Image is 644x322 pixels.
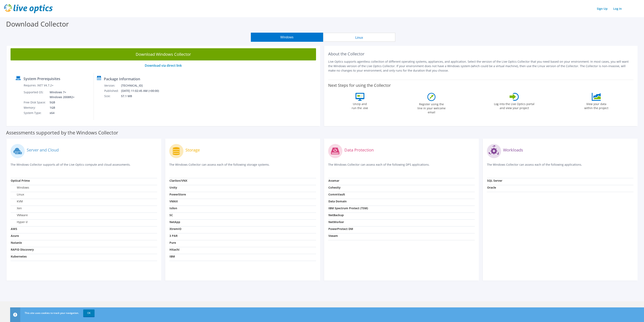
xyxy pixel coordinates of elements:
[169,234,178,238] strong: 3 PAR
[169,199,178,203] strong: VMAX
[27,148,59,152] label: Server and Cloud
[145,63,182,68] a: Download via direct link
[328,227,353,231] strong: PowerProtect DM
[11,241,22,245] strong: Nutanix
[328,162,475,171] p: The Windows Collector can assess each of the following DPS applications.
[23,90,47,100] td: Supported OS:
[121,88,164,93] td: [DATE] 11:02:45 AM (+00:00)
[169,162,316,171] p: The Windows Collector can assess each of the following storage systems.
[47,110,75,116] td: x64
[169,206,177,210] strong: Isilon
[24,83,53,87] label: Requires .NET V4.7.2+
[503,148,523,152] label: Workloads
[11,220,28,224] label: Hyper-V
[595,6,610,12] a: Sign Up
[328,179,339,182] strong: Avamar
[611,6,624,12] a: Log In
[47,100,75,105] td: 5GB
[487,179,502,182] strong: SQL Server
[328,220,344,224] strong: NetWorker
[169,213,173,217] strong: SC
[11,199,23,203] label: KVM
[23,100,47,105] td: Free Disk Space:
[251,33,323,42] button: Windows
[351,101,369,110] label: Unzip and run the .exe
[6,131,118,135] label: Assessments supported by the Windows Collector
[23,105,47,110] td: Memory:
[328,199,347,203] strong: Data Domain
[169,179,187,182] strong: Clariion/VNX
[169,186,177,189] strong: Unity
[328,52,634,56] h2: About the Collector
[169,241,176,245] strong: Pure
[487,162,633,171] p: The Windows Collector can assess each of the following applications.
[11,162,157,171] p: The Windows Collector supports all of the Live Optics compute and cloud assessments.
[104,77,140,81] label: Package Information
[11,48,316,60] a: Download Windows Collector
[169,227,181,231] strong: XtremIO
[169,248,179,251] strong: Hitachi
[328,83,391,88] label: Next Steps for using the Collector
[25,311,79,315] span: This site uses cookies to track your navigation.
[83,309,95,317] a: OK
[47,90,75,100] td: Windows 7+ Windows 2008R2+
[328,186,341,189] strong: Cohesity
[328,234,338,238] strong: Veeam
[4,4,53,13] img: live_optics_svg.svg
[11,213,28,217] label: VMware
[11,248,34,251] strong: RAPID Discovery
[323,33,395,42] button: Linux
[185,148,200,152] label: Storage
[47,105,75,110] td: 1GB
[104,93,121,99] td: Size:
[104,88,121,93] td: Published:
[344,148,374,152] label: Data Protection
[121,83,164,88] td: [TECHNICAL_ID]
[11,234,19,238] strong: Azure
[169,220,180,224] strong: NetApp
[494,101,535,110] label: Log into the Live Optics portal and view your project
[328,192,345,196] strong: CommVault
[328,213,344,217] strong: NetBackup
[11,192,24,196] label: Linux
[121,93,164,99] td: 57.1 MB
[328,59,634,73] p: Live Optics supports agentless collection of different operating systems, appliances, and applica...
[6,19,69,29] label: Download Collector
[11,186,29,190] label: Windows
[169,192,186,196] strong: PowerStore
[11,179,30,182] strong: Optical Prime
[582,101,611,110] label: View your data within the project
[416,101,447,114] label: Register using the line in your welcome email
[23,77,60,81] label: System Prerequisites
[104,83,121,88] td: Version:
[328,206,368,210] strong: IBM Spectrum Protect (TSM)
[487,186,496,189] strong: Oracle
[23,110,47,116] td: System Type:
[11,206,22,210] label: Xen
[11,227,17,231] strong: AWS
[169,254,175,258] strong: IBM
[11,254,27,258] strong: Kubernetes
